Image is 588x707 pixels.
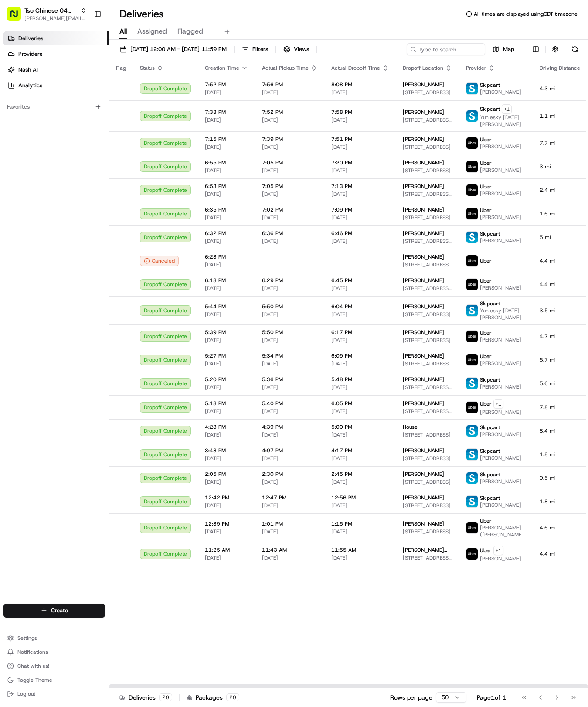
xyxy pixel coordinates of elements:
span: [PERSON_NAME] [480,143,521,150]
button: Toggle Theme [3,674,105,686]
button: Chat with us! [3,660,105,672]
span: 6:32 PM [205,230,248,237]
span: [DATE] [205,191,248,198]
span: [DATE] [331,360,389,367]
span: [STREET_ADDRESS][PERSON_NAME] [403,191,452,198]
button: Canceled [140,256,179,266]
span: [DATE] [205,238,248,245]
span: 4:17 PM [331,447,389,454]
span: 6:45 PM [331,277,389,284]
span: House [403,424,418,430]
span: 6:53 PM [205,183,248,190]
div: 20 [226,693,239,701]
span: [PERSON_NAME] [403,520,444,527]
span: 2:45 PM [331,471,389,478]
button: +1 [502,104,512,114]
a: Nash AI [3,63,109,77]
span: [STREET_ADDRESS] [403,167,452,174]
span: 1.8 mi [540,451,580,458]
button: Views [279,43,313,55]
span: [PERSON_NAME] [480,284,521,291]
span: [DATE] [205,214,248,221]
span: [DATE] [262,408,317,415]
span: [DATE] [262,431,317,438]
span: 9.5 mi [540,475,580,482]
span: Dropoff Location [403,65,443,72]
span: [PERSON_NAME] [480,167,521,174]
button: +1 [493,399,503,409]
span: All [119,26,127,37]
span: [DATE] [331,408,389,415]
span: 1.8 mi [540,498,580,505]
span: 3:48 PM [205,447,248,454]
img: profile_skipcart_partner.png [466,110,478,122]
span: Creation Time [205,65,239,72]
span: Skipcart [480,495,500,502]
span: [DATE] [331,528,389,535]
span: Uber [480,517,492,524]
span: Uber [480,329,492,336]
span: [STREET_ADDRESS] [403,528,452,535]
span: [PERSON_NAME] [403,230,444,237]
span: [DATE] 12:00 AM - [DATE] 11:59 PM [130,45,227,53]
span: 5:20 PM [205,376,248,383]
img: profile_skipcart_partner.png [466,496,478,507]
span: [DATE] [205,167,248,174]
span: Views [294,45,309,53]
span: Uber [480,207,492,214]
span: 4.4 mi [540,281,580,288]
span: Flagged [177,26,203,37]
span: 7:13 PM [331,183,389,190]
span: 3.5 mi [540,307,580,314]
span: 5 mi [540,234,580,241]
span: 5:50 PM [262,329,317,336]
img: profile_skipcart_partner.png [466,83,478,94]
button: Notifications [3,646,105,658]
span: [DATE] [205,478,248,485]
span: [STREET_ADDRESS][PERSON_NAME] [403,360,452,367]
span: 7:05 PM [262,183,317,190]
span: [PERSON_NAME] [PERSON_NAME] [403,546,452,553]
span: Log out [17,690,35,697]
span: Skipcart [480,376,500,383]
span: 12:56 PM [331,494,389,501]
span: [PERSON_NAME] [403,352,444,359]
p: Rows per page [390,693,432,702]
span: Skipcart [480,447,500,454]
span: [PERSON_NAME] [403,277,444,284]
span: 5:18 PM [205,400,248,407]
span: [PERSON_NAME] [480,431,521,438]
span: [DATE] [205,528,248,535]
span: [DATE] [205,89,248,96]
span: 1.6 mi [540,210,580,217]
span: Skipcart [480,471,500,478]
span: [STREET_ADDRESS] [403,502,452,509]
button: Settings [3,632,105,644]
span: 6:04 PM [331,303,389,310]
span: 7:52 PM [205,81,248,88]
span: 5:39 PM [205,329,248,336]
span: Settings [17,635,37,642]
span: [PERSON_NAME] [403,471,444,478]
span: [STREET_ADDRESS][PERSON_NAME] [403,285,452,292]
span: [DATE] [331,311,389,318]
span: 4.7 mi [540,333,580,340]
span: [DATE] [262,384,317,391]
span: 6:55 PM [205,159,248,166]
span: 8.4 mi [540,427,580,434]
span: 4.4 mi [540,550,580,557]
span: Skipcart [480,300,500,307]
span: [DATE] [262,360,317,367]
span: [DATE] [205,408,248,415]
span: 7:56 PM [262,81,317,88]
span: [PERSON_NAME][EMAIL_ADDRESS][DOMAIN_NAME] [24,15,87,22]
span: Nash AI [18,66,38,74]
span: 3 mi [540,163,580,170]
div: Deliveries [119,693,172,702]
span: [DATE] [262,167,317,174]
span: [DATE] [331,214,389,221]
span: 1:01 PM [262,520,317,527]
span: 6:23 PM [205,253,248,260]
span: [PERSON_NAME] [403,253,444,260]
